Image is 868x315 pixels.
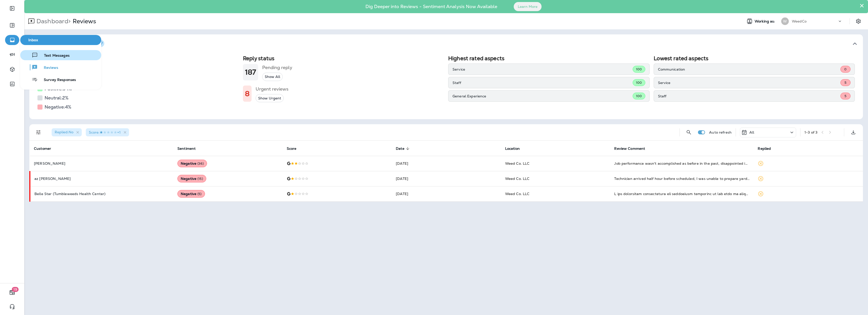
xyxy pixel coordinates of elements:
p: All [749,130,754,134]
p: az [PERSON_NAME] [34,177,169,181]
button: Show All [262,73,283,81]
span: ( 15 ) [197,177,203,181]
p: Communication [658,67,841,71]
h2: Overall sentiment [37,55,239,61]
p: Dashboard > [34,17,71,25]
span: 0 [844,67,846,71]
h2: Reply status [243,55,444,61]
h5: Urgent reviews [256,85,288,93]
span: Score [287,146,297,151]
button: Search Reviews [684,127,694,137]
p: Auto refresh [709,130,732,134]
span: Review Comment [614,146,645,151]
span: 100 [636,80,642,85]
button: Text Messages [20,50,101,60]
span: Replied [758,146,771,151]
span: Text Messages [38,53,70,58]
p: General Experience [452,94,633,98]
td: [DATE] [392,186,501,201]
span: ( 5 ) [197,192,201,196]
span: Customer [34,146,51,151]
p: Staff [658,94,841,98]
span: Location [505,146,520,151]
span: Weed Co. LLC [505,192,530,196]
button: Show Urgent [256,94,284,102]
div: 1 - 3 of 3 [804,130,817,134]
div: I was thoroughly disappointed and completely surprised at the lack of professionalism I received ... [614,191,750,196]
h5: Neutral: 2 % [45,94,69,102]
button: Filters [33,127,44,137]
button: Learn More [514,2,542,11]
p: Service [452,67,633,71]
div: Negative [177,160,207,167]
td: [DATE] [392,156,501,171]
p: Belle Star (Tumbleweeds Health Center) [34,192,169,196]
p: Dig Deeper into Reviews - Sentiment Analysis Now Available [351,6,512,7]
span: 5 [844,94,846,98]
div: W [781,17,789,25]
span: Reviews [38,66,58,70]
div: Negative [177,190,205,198]
button: Close [859,2,864,10]
button: Export as CSV [848,127,858,137]
span: Replied : No [55,130,73,134]
span: Survey Responses [38,78,76,82]
span: 5 [844,80,846,85]
span: 100 [636,94,642,98]
span: 19 [12,287,19,292]
div: Technician arrived half hour before scheduled, I was unable to prepare yard for spray. I've had W... [614,176,750,181]
span: Score : +1 [89,130,121,135]
h1: 8 [245,90,250,98]
p: Staff [452,81,633,85]
h2: Highest rated aspects [448,55,650,61]
span: Date [396,146,404,151]
button: Settings [854,17,863,26]
span: ( 36 ) [197,161,204,166]
p: [PERSON_NAME] [34,161,169,165]
span: Weed Co. LLC [505,176,530,181]
span: Inbox [22,38,99,42]
h2: Lowest rated aspects [654,55,855,61]
button: Inbox [20,35,101,45]
button: Reviews [20,62,101,72]
span: Sentiment [177,146,196,151]
div: Negative [177,175,206,182]
button: Survey Responses [20,74,101,85]
span: Working as: [755,19,776,24]
td: [DATE] [392,171,501,186]
span: Weed Co. LLC [505,161,530,166]
p: Reviews [71,17,96,25]
h5: Pending reply [262,64,292,72]
h1: 187 [245,68,256,76]
span: 100 [636,67,642,71]
h5: Negative: 4 % [45,103,71,111]
p: WeedCo [792,19,807,23]
button: Expand Sidebar [5,3,19,13]
p: Service [658,81,841,85]
div: Job performance wasn't accomplished as before in the past, disappointed in work....called on serv... [614,161,750,166]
